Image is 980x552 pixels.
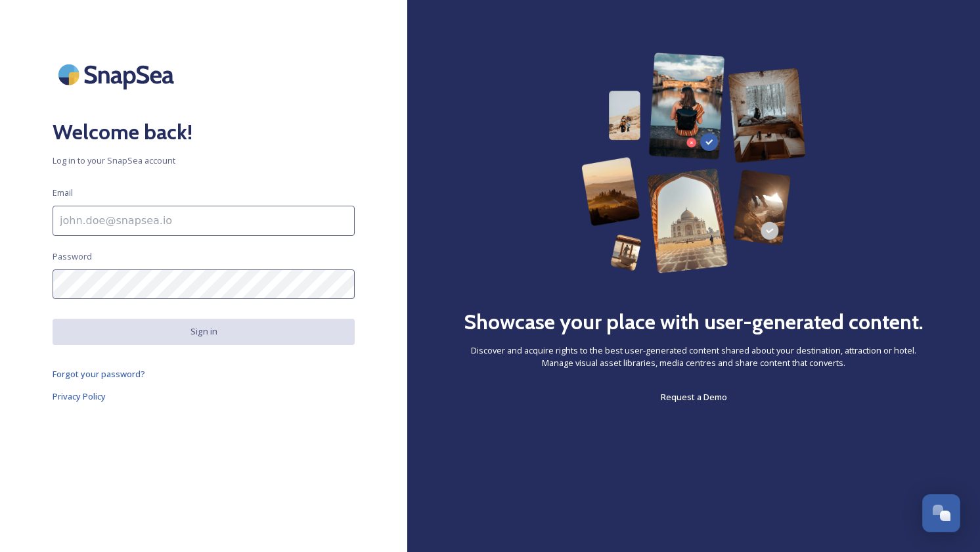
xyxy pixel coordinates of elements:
span: Request a Demo [661,391,727,403]
a: Forgot your password? [53,366,355,382]
h2: Showcase your place with user-generated content. [464,306,924,338]
input: john.doe@snapsea.io [53,206,355,236]
span: Forgot your password? [53,368,145,380]
span: Discover and acquire rights to the best user-generated content shared about your destination, att... [460,344,927,369]
h2: Welcome back! [53,116,355,148]
img: SnapSea Logo [53,53,184,97]
a: Privacy Policy [53,388,355,404]
span: Privacy Policy [53,390,106,402]
span: Email [53,187,73,199]
span: Password [53,250,92,263]
button: Open Chat [922,494,960,532]
a: Request a Demo [661,389,727,405]
img: 63b42ca75bacad526042e722_Group%20154-p-800.png [581,53,807,273]
button: Sign in [53,319,355,344]
span: Log in to your SnapSea account [53,154,355,167]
